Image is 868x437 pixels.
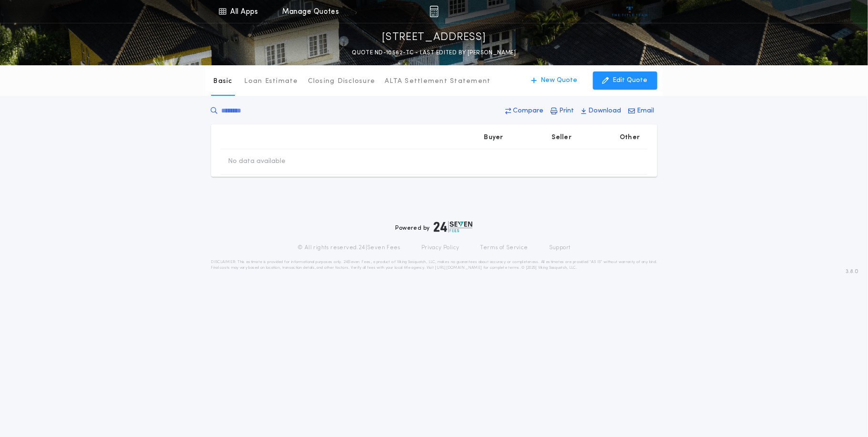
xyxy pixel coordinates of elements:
[484,133,503,142] p: Buyer
[382,30,486,45] p: [STREET_ADDRESS]
[626,102,657,120] button: Email
[846,267,858,276] span: 3.8.0
[503,102,547,120] button: Compare
[435,266,482,270] a: [URL][DOMAIN_NAME]
[480,244,528,252] a: Terms of Service
[385,77,490,86] p: ALTA Settlement Statement
[549,244,571,252] a: Support
[245,77,298,86] p: Loan Estimate
[541,76,578,85] p: New Quote
[213,77,232,86] p: Basic
[589,106,622,116] p: Download
[421,244,460,252] a: Privacy Policy
[308,77,376,86] p: Closing Disclosure
[434,221,473,233] img: logo
[548,102,577,120] button: Print
[429,6,439,17] img: img
[593,71,657,90] button: Edit Quote
[221,149,294,174] td: No data available
[579,102,624,120] button: Download
[396,221,473,233] div: Powered by
[297,244,400,252] p: © All rights reserved. 24|Seven Fees
[612,7,648,16] img: vs-icon
[522,71,587,90] button: New Quote
[637,106,654,116] p: Email
[352,48,516,58] p: QUOTE ND-10562-TC - LAST EDITED BY [PERSON_NAME]
[560,106,574,116] p: Print
[620,133,640,142] p: Other
[211,259,657,271] p: DISCLAIMER: This estimate is provided for informational purposes only. 24|Seven Fees, a product o...
[513,106,544,116] p: Compare
[613,76,648,85] p: Edit Quote
[552,133,572,142] p: Seller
